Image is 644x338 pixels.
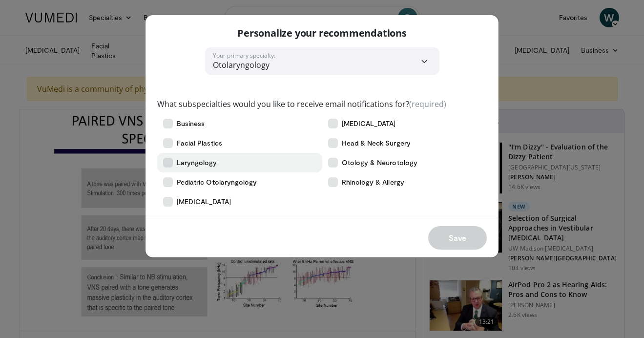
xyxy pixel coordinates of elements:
[177,158,217,168] span: Laryngology
[342,138,411,148] span: Head & Neck Surgery
[177,197,231,207] span: [MEDICAL_DATA]
[237,27,407,40] p: Personalize your recommendations
[177,119,205,128] span: Business
[157,98,446,110] label: What subspecialties would you like to receive email notifications for?
[409,99,446,109] span: (required)
[177,177,257,187] span: Pediatric Otolaryngology
[177,138,222,148] span: Facial Plastics
[342,177,404,187] span: Rhinology & Allergy
[342,158,417,168] span: Otology & Neurotology
[342,119,396,128] span: [MEDICAL_DATA]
